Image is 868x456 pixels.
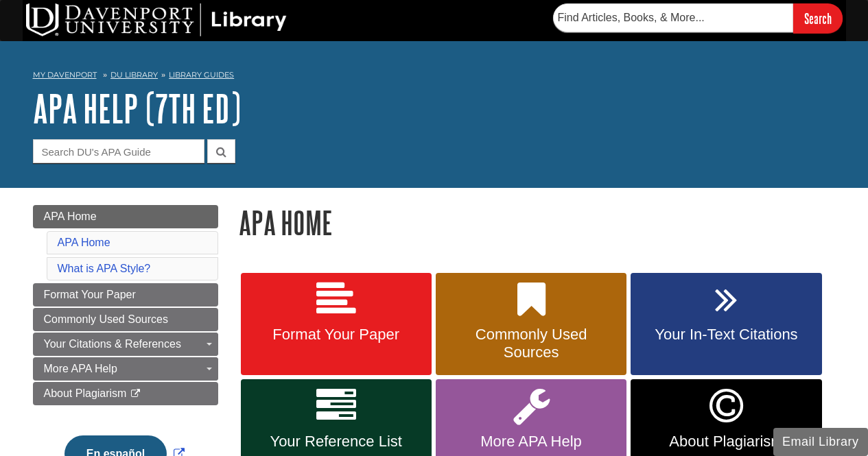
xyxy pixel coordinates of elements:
a: Commonly Used Sources [33,308,218,331]
span: Commonly Used Sources [44,313,168,325]
span: Your Citations & References [44,338,181,350]
span: Your Reference List [251,433,421,451]
input: Search [793,3,843,33]
span: About Plagiarism [641,433,811,451]
a: APA Home [58,237,110,248]
form: Searches DU Library's articles, books, and more [553,3,843,33]
a: Your Citations & References [33,333,218,356]
a: APA Help (7th Ed) [33,87,241,130]
a: DU Library [110,70,158,80]
h1: APA Home [239,205,836,240]
span: More APA Help [44,363,117,374]
span: More APA Help [446,433,616,451]
button: Email Library [773,428,868,456]
span: Format Your Paper [44,289,136,300]
nav: breadcrumb [33,66,836,88]
span: Commonly Used Sources [446,326,616,361]
a: APA Home [33,205,218,228]
a: More APA Help [33,357,218,381]
i: This link opens in a new window [130,389,141,398]
a: Your In-Text Citations [631,273,821,376]
a: What is APA Style? [58,263,151,274]
a: Library Guides [169,70,234,80]
input: Search DU's APA Guide [33,139,204,163]
span: APA Home [44,211,97,222]
a: My Davenport [33,69,97,81]
input: Find Articles, Books, & More... [553,3,793,32]
span: Format Your Paper [251,326,421,344]
a: Format Your Paper [241,273,432,376]
a: Commonly Used Sources [436,273,626,376]
a: Format Your Paper [33,283,218,307]
img: DU Library [26,3,287,36]
a: About Plagiarism [33,382,218,405]
span: Your In-Text Citations [641,326,811,344]
span: About Plagiarism [44,387,127,399]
